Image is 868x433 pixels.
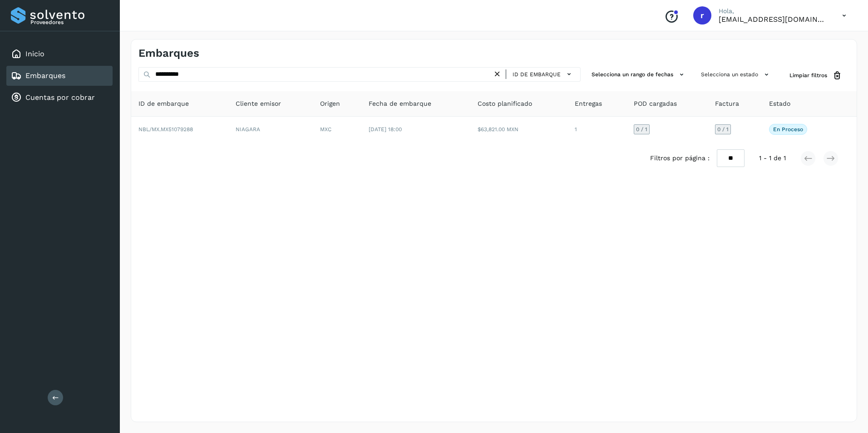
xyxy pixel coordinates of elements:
span: Costo planificado [478,99,532,108]
td: $63,821.00 MXN [470,117,567,142]
span: NBL/MX.MX51079288 [138,126,193,133]
p: Hola, [719,7,828,15]
span: Cliente emisor [236,99,281,108]
span: 0 / 1 [717,127,729,132]
span: 0 / 1 [636,127,647,132]
p: Proveedores [30,19,109,25]
button: ID de embarque [510,68,577,81]
div: Inicio [6,44,113,64]
button: Selecciona un estado [697,67,775,82]
span: Filtros por página : [650,153,710,163]
span: [DATE] 18:00 [369,126,402,133]
button: Selecciona un rango de fechas [588,67,690,82]
span: Estado [769,99,790,108]
a: Embarques [25,71,65,80]
span: Fecha de embarque [369,99,431,108]
h4: Embarques [138,47,199,60]
span: 1 - 1 de 1 [759,153,786,163]
button: Limpiar filtros [782,67,849,84]
p: En proceso [773,126,803,133]
span: Entregas [575,99,602,108]
span: Factura [715,99,739,108]
span: ID de embarque [513,70,561,79]
p: romanreyes@tumsa.com.mx [719,15,828,24]
div: Cuentas por cobrar [6,88,113,108]
div: Embarques [6,66,113,86]
a: Cuentas por cobrar [25,93,95,102]
td: 1 [567,117,626,142]
span: Origen [320,99,340,108]
span: Limpiar filtros [789,71,827,79]
td: MXC [313,117,361,142]
span: ID de embarque [138,99,189,108]
td: NIAGARA [228,117,313,142]
a: Inicio [25,49,44,58]
span: POD cargadas [634,99,677,108]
